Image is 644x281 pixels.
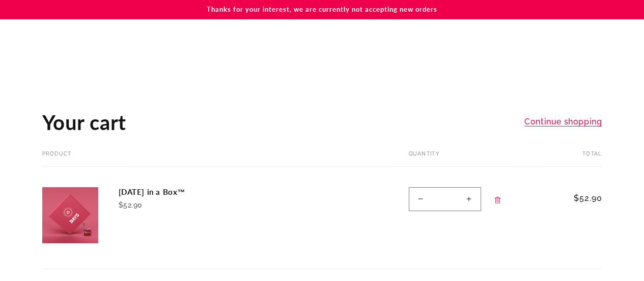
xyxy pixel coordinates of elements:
[378,151,541,167] th: Quantity
[119,200,271,211] div: $52.90
[119,187,271,197] a: [DATE] in a Box™
[42,109,126,136] h1: Your cart
[524,115,602,130] a: Continue shopping
[432,187,458,211] input: Quantity for Rosh Hashanah in a Box™
[540,151,602,167] th: Total
[489,190,507,211] a: Remove Rosh Hashanah in a Box™
[42,151,378,167] th: Product
[561,192,602,205] span: $52.90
